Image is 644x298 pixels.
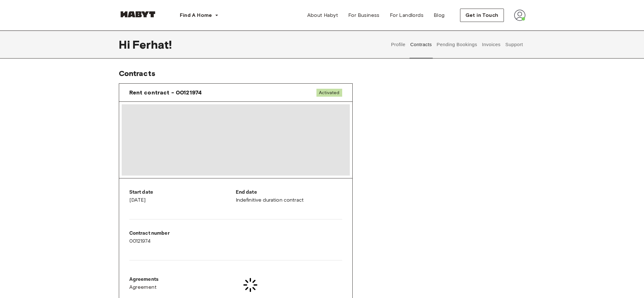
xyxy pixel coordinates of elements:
[390,11,424,19] span: For Landlords
[434,11,445,19] span: Blog
[460,9,504,22] button: Get in Touch
[389,31,525,59] div: user profile tabs
[343,9,385,22] a: For Business
[302,9,343,22] a: About Habyt
[175,9,224,22] button: Find A Home
[436,31,478,59] button: Pending Bookings
[410,31,433,59] button: Contracts
[390,31,406,59] button: Profile
[119,38,132,51] span: Hi
[132,38,172,51] span: Ferhat !
[129,276,159,283] p: Agreements
[129,283,157,291] span: Agreement
[316,89,342,97] span: Activated
[129,189,236,196] p: Start date
[180,11,212,19] span: Find A Home
[129,230,236,245] div: 00121974
[236,189,342,204] div: Indefinitive duration contract
[481,31,501,59] button: Invoices
[429,9,450,22] a: Blog
[129,189,236,204] div: [DATE]
[348,11,380,19] span: For Business
[505,31,524,59] button: Support
[465,11,498,19] span: Get in Touch
[129,230,236,237] p: Contract number
[129,283,159,291] a: Agreement
[514,10,525,21] img: avatar
[385,9,429,22] a: For Landlords
[119,69,155,78] span: Contracts
[129,89,202,96] span: Rent contract - 00121974
[307,11,338,19] span: About Habyt
[236,189,342,196] p: End date
[119,11,157,17] img: Habyt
